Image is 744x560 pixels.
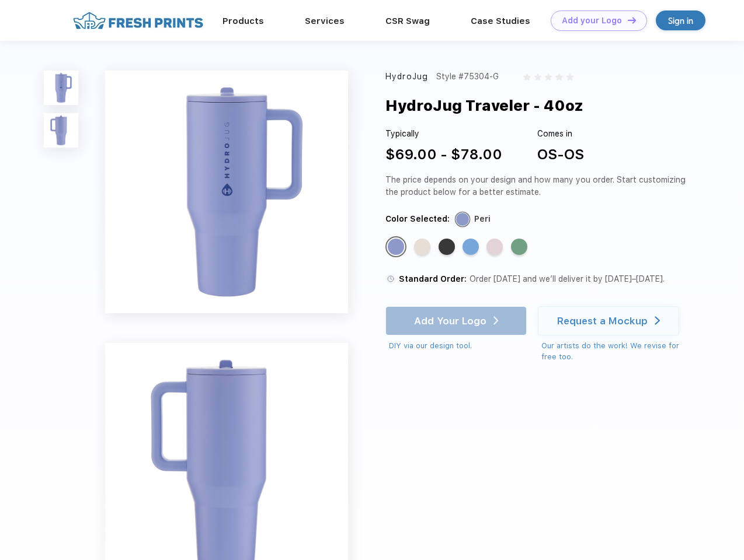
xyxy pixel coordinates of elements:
div: Peri [474,213,491,225]
img: gray_star.svg [523,73,530,80]
div: Pink Sand [486,239,503,255]
div: Color Selected: [385,213,450,225]
span: Order [DATE] and we’ll deliver it by [DATE]–[DATE]. [470,274,665,283]
div: Riptide [463,239,479,255]
div: Sign in [668,14,693,27]
div: Black [439,239,455,255]
img: func=resize&h=100 [44,113,78,148]
span: Standard Order: [399,274,467,283]
a: Products [222,16,264,26]
img: white arrow [655,316,660,325]
div: Add your Logo [562,16,622,26]
img: gray_star.svg [545,73,552,80]
img: gray_star.svg [555,73,562,80]
img: gray_star.svg [534,73,541,80]
div: OS-OS [537,144,584,165]
img: func=resize&h=100 [44,71,78,105]
div: HydroJug [385,71,428,83]
div: Comes in [537,128,584,140]
div: DIY via our design tool. [389,340,527,352]
div: HydroJug Traveler - 40oz [385,94,583,117]
img: gray_star.svg [566,73,573,80]
img: standard order [385,274,396,284]
div: Our artists do the work! We revise for free too. [541,340,690,363]
div: Cream [414,239,430,255]
img: DT [628,17,636,23]
div: Typically [385,128,502,140]
img: func=resize&h=640 [105,71,348,313]
div: $69.00 - $78.00 [385,144,502,165]
a: Sign in [656,10,705,30]
div: Sage [511,239,527,255]
img: fo%20logo%202.webp [69,10,207,31]
div: Request a Mockup [557,315,648,327]
div: Style #75304-G [436,71,499,83]
div: Peri [388,239,404,255]
div: The price depends on your design and how many you order. Start customizing the product below for ... [385,174,690,198]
